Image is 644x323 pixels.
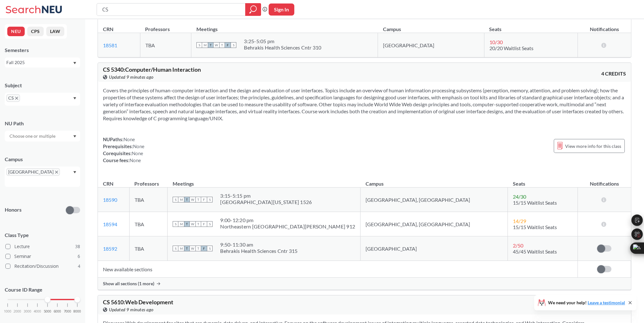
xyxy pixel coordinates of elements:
span: S [173,246,178,251]
svg: Dropdown arrow [73,97,76,100]
div: Behrakis Health Sciences Cntr 310 [244,44,321,51]
td: [GEOGRAPHIC_DATA] [360,236,508,261]
span: 15/15 Waitlist Seats [513,224,557,230]
span: View more info for this class [565,142,621,150]
th: Campus [360,174,508,188]
span: 24 / 30 [513,194,526,200]
a: 18590 [103,197,117,203]
span: S [207,246,213,251]
span: None [133,143,144,149]
div: NUPaths: Prerequisites: Corequisites: Course fees: [103,136,144,164]
svg: Dropdown arrow [73,171,76,174]
span: 6000 [54,310,61,313]
span: 8000 [73,310,81,313]
span: 6 [78,253,80,260]
div: Campus [5,156,80,163]
span: 20/20 Waitlist Seats [489,45,533,51]
td: TBA [140,33,191,57]
span: T [184,246,190,251]
span: S [173,197,178,202]
div: 3:25 - 5:05 pm [244,38,321,44]
span: 38 [75,243,80,250]
span: 2 / 50 [513,242,523,248]
div: [GEOGRAPHIC_DATA][US_STATE] 1526 [220,199,312,205]
div: Behrakis Health Sciences Cntr 315 [220,248,297,254]
a: 18592 [103,246,117,252]
span: 15/15 Waitlist Seats [513,200,557,206]
p: Honors [5,206,22,214]
div: Dropdown arrow [5,131,80,142]
span: 7000 [64,310,71,313]
span: 5000 [44,310,51,313]
label: Recitation/Discussion [5,262,80,270]
span: We need your help! [548,300,625,305]
div: Show all sections (1 more) [98,278,631,290]
div: CSX to remove pillDropdown arrow [5,93,80,106]
svg: X to remove pill [15,97,18,100]
span: 4 CREDITS [601,70,626,77]
th: Notifications [577,174,631,188]
label: Seminar [5,252,80,260]
span: S [196,42,202,48]
th: Seats [484,19,578,33]
label: Lecture [5,242,80,251]
span: 4000 [34,310,41,313]
button: NEU [7,27,25,36]
button: LAW [46,27,64,36]
span: T [184,221,190,227]
th: Meetings [191,19,378,33]
span: T [195,221,201,227]
span: CSX to remove pill [6,94,20,102]
a: Leave a testimonial [588,300,625,305]
span: M [178,246,184,251]
span: CS 5340 : Computer/Human Interaction [103,66,201,73]
div: 3:15 - 5:15 pm [220,193,312,199]
span: M [178,221,184,227]
th: Professors [140,19,191,33]
span: 14 / 29 [513,218,526,224]
td: New available sections [98,261,577,278]
span: 45/45 Waitlist Seats [513,248,557,254]
p: Course ID Range [5,286,80,293]
span: M [202,42,208,48]
div: [GEOGRAPHIC_DATA]X to remove pillDropdown arrow [5,167,80,187]
span: S [207,221,213,227]
td: TBA [129,212,167,236]
div: 9:50 - 11:30 am [220,241,297,248]
span: W [190,197,195,202]
th: Seats [508,174,577,188]
button: Sign In [269,3,294,16]
div: NU Path [5,120,80,127]
svg: Dropdown arrow [73,62,76,64]
td: [GEOGRAPHIC_DATA] [378,33,484,57]
td: [GEOGRAPHIC_DATA], [GEOGRAPHIC_DATA] [360,188,508,212]
a: 18581 [103,42,117,48]
div: Subject [5,82,80,89]
span: Class Type [5,232,80,239]
div: Fall 2025Dropdown arrow [5,57,80,68]
span: S [231,42,236,48]
div: magnifying glass [245,3,261,16]
th: Campus [378,19,484,33]
svg: magnifying glass [249,5,257,14]
div: CRN [103,180,113,187]
span: T [184,197,190,202]
div: CRN [103,26,113,33]
th: Meetings [168,174,360,188]
a: 18594 [103,221,117,227]
div: 9:00 - 12:20 pm [220,217,355,223]
svg: X to remove pill [55,171,58,174]
span: 2000 [14,310,21,313]
span: None [130,157,141,163]
span: T [219,42,225,48]
div: Northeastern [GEOGRAPHIC_DATA][PERSON_NAME] 912 [220,223,355,230]
span: F [201,246,207,251]
span: 4 [78,263,80,270]
span: W [190,246,195,251]
span: W [214,42,219,48]
span: S [207,197,213,202]
span: W [190,221,195,227]
span: M [178,197,184,202]
span: 1000 [4,310,11,313]
span: F [225,42,231,48]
